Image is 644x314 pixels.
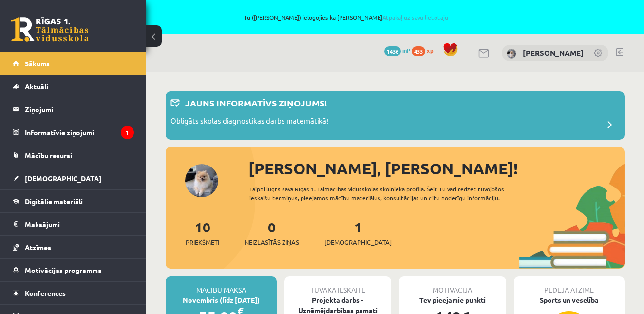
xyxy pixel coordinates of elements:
[25,121,134,144] legend: Informatīvie ziņojumi
[402,46,410,54] span: mP
[13,144,134,167] a: Mācību resursi
[25,213,134,235] legend: Maksājumi
[284,276,392,295] div: Tuvākā ieskaite
[324,237,392,247] span: [DEMOGRAPHIC_DATA]
[248,157,625,180] div: [PERSON_NAME], [PERSON_NAME]!
[25,151,72,160] span: Mācību resursi
[186,218,219,247] a: 10Priekšmeti
[412,46,425,56] span: 433
[25,82,48,91] span: Aktuāli
[245,218,299,247] a: 0Neizlasītās ziņas
[112,14,580,20] span: Tu ([PERSON_NAME]) ielogojies kā [PERSON_NAME]
[11,17,89,42] a: Rīgas 1. Tālmācības vidusskola
[514,295,625,305] div: Sports un veselība
[427,46,433,54] span: xp
[166,276,277,295] div: Mācību maksa
[121,126,134,139] i: 1
[170,96,620,135] a: Jauns informatīvs ziņojums! Obligāts skolas diagnostikas darbs matemātikā!
[13,121,134,144] a: Informatīvie ziņojumi1
[384,46,401,56] span: 1436
[13,282,134,304] a: Konferences
[13,259,134,281] a: Motivācijas programma
[25,98,134,121] legend: Ziņojumi
[507,49,516,59] img: Emīlija Kajaka
[170,115,328,129] p: Obligāts skolas diagnostikas darbs matemātikā!
[166,295,277,305] div: Novembris (līdz [DATE])
[245,237,299,247] span: Neizlasītās ziņas
[514,276,625,295] div: Pēdējā atzīme
[25,59,50,68] span: Sākums
[25,197,83,206] span: Digitālie materiāli
[13,236,134,258] a: Atzīmes
[399,276,506,295] div: Motivācija
[412,46,438,54] a: 433 xp
[185,96,327,109] p: Jauns informatīvs ziņojums!
[324,218,392,247] a: 1[DEMOGRAPHIC_DATA]
[25,289,66,297] span: Konferences
[25,243,51,251] span: Atzīmes
[13,167,134,189] a: [DEMOGRAPHIC_DATA]
[382,13,448,21] a: Atpakaļ uz savu lietotāju
[13,52,134,75] a: Sākums
[249,185,525,202] div: Laipni lūgts savā Rīgas 1. Tālmācības vidusskolas skolnieka profilā. Šeit Tu vari redzēt tuvojošo...
[13,213,134,235] a: Maksājumi
[25,266,102,274] span: Motivācijas programma
[13,190,134,212] a: Digitālie materiāli
[186,237,219,247] span: Priekšmeti
[13,75,134,98] a: Aktuāli
[13,98,134,121] a: Ziņojumi
[399,295,506,305] div: Tev pieejamie punkti
[25,174,101,183] span: [DEMOGRAPHIC_DATA]
[384,46,410,54] a: 1436 mP
[523,48,584,58] a: [PERSON_NAME]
